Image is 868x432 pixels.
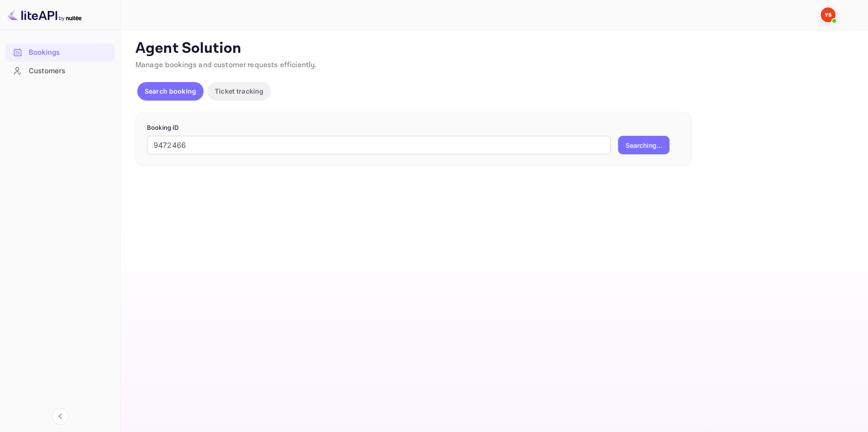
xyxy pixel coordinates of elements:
div: Customers [6,62,115,80]
p: Agent Solution [135,39,851,58]
img: LiteAPI logo [7,7,82,22]
span: Manage bookings and customer requests efficiently. [135,60,317,70]
a: Bookings [6,44,115,61]
div: Bookings [29,47,110,58]
a: Customers [6,62,115,79]
p: Ticket tracking [215,86,263,96]
button: Collapse navigation [52,408,69,425]
p: Search booking [145,86,196,96]
div: Bookings [6,44,115,62]
button: Searching... [618,136,670,154]
p: Booking ID [147,123,680,133]
input: Enter Booking ID (e.g., 63782194) [147,136,611,154]
div: Customers [29,66,110,76]
img: Yandex Support [821,7,836,22]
